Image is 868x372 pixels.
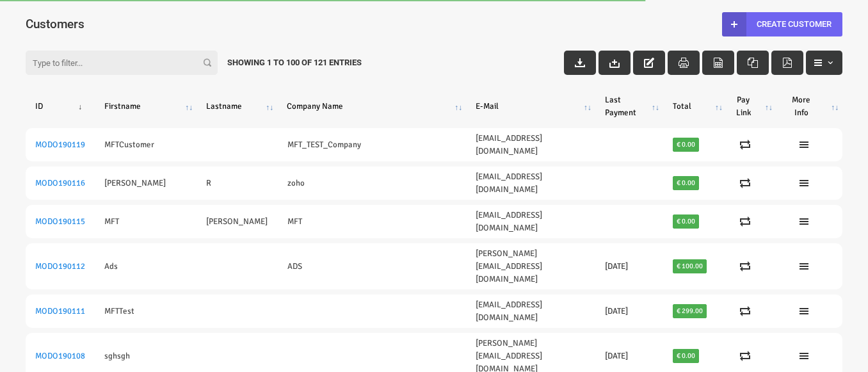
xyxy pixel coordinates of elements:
[95,90,197,123] th: Firstname: activate to sort column ascending
[673,138,700,152] span: € 0.00
[35,216,85,227] a: MODO190115
[740,351,763,361] a: Create Pay Link
[218,51,371,75] div: Showing 1 to 100 of 121 Entries
[668,51,700,75] button: Print
[35,178,85,188] a: MODO190116
[35,351,85,361] a: MODO190108
[740,306,763,316] a: Create Pay Link
[595,243,663,289] td: [DATE]
[595,295,663,328] td: [DATE]
[776,90,842,123] th: More Info: activate to sort column ascending
[26,90,95,123] th: ID: activate to sort column ascending
[727,90,776,123] th: Pay Link: activate to sort column ascending
[740,178,763,188] a: Create Pay Link
[740,140,763,150] a: Create Pay Link
[673,349,700,363] span: € 0.00
[740,216,763,227] a: Create Pay Link
[277,90,466,123] th: Company Name: activate to sort column ascending
[595,90,663,123] th: Last Payment: activate to sort column ascending
[740,261,763,271] a: Create Pay Link
[673,214,700,229] span: € 0.00
[599,51,631,75] button: Import
[673,304,707,318] span: € 299.00
[564,51,596,75] button: Download Invoice
[702,51,734,75] button: CSV
[722,12,842,36] a: Create Customer
[197,90,277,123] th: Lastname: activate to sort column ascending
[633,51,665,75] button: Edit
[673,176,700,190] span: € 0.00
[35,306,85,316] a: MODO190111
[737,51,769,75] button: Excel
[26,17,84,31] span: Customers
[771,51,803,75] button: Pdf
[35,261,85,271] a: MODO190112
[663,90,727,123] th: Total: activate to sort column ascending
[673,259,707,273] span: € 100.00
[35,140,85,150] a: MODO190119
[466,90,595,123] th: E-Mail: activate to sort column ascending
